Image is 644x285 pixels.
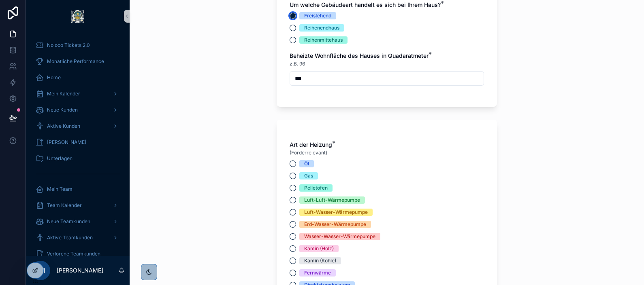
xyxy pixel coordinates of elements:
[47,58,104,65] span: Monatliche Performance
[47,91,80,97] span: Mein Kalender
[304,172,313,179] div: Gas
[290,52,429,59] span: Beheizte Wohnfläche des Hauses in Quadaratmeter
[304,160,309,167] div: Öl
[26,32,130,256] div: scrollable content
[304,245,334,252] div: Kamin (Holz)
[304,269,331,277] div: Fernwärme
[31,214,125,229] a: Neue Teamkunden
[47,123,80,129] span: Aktive Kunden
[47,155,73,162] span: Unterlagen
[47,107,78,113] span: Neue Kunden
[304,184,328,192] div: Pelletofen
[57,266,103,274] p: [PERSON_NAME]
[304,233,375,240] div: Wasser-Wasser-Wärmepumpe
[31,151,125,166] a: Unterlagen
[31,54,125,69] a: Monatliche Performance
[47,251,100,257] span: Verlorene Teamkunden
[304,196,360,204] div: Luft-Luft-Wärmepumpe
[304,24,339,32] div: Reihenendhaus
[47,234,93,241] span: Aktive Teamkunden
[290,1,441,8] span: Um welche Gebäudeart handelt es sich bei Ihrem Haus?
[31,119,125,133] a: Aktive Kunden
[31,135,125,150] a: [PERSON_NAME]
[47,139,86,146] span: [PERSON_NAME]
[290,141,332,148] span: Art der Heizung
[47,186,73,192] span: Mein Team
[71,10,84,23] img: App logo
[304,221,366,228] div: Erd-Wasser-Wärmepumpe
[304,36,343,44] div: Reihenmittehaus
[47,42,90,49] span: Noloco Tickets 2.0
[31,38,125,53] a: Noloco Tickets 2.0
[31,247,125,261] a: Verlorene Teamkunden
[31,70,125,85] a: Home
[304,209,368,216] div: Luft-Wasser-Wärmepumpe
[290,150,327,156] span: (Förderrelevant)
[47,218,90,225] span: Neue Teamkunden
[31,103,125,117] a: Neue Kunden
[47,74,61,81] span: Home
[47,202,82,209] span: Team Kalender
[290,61,305,67] span: z.B. 96
[31,230,125,245] a: Aktive Teamkunden
[31,87,125,101] a: Mein Kalender
[31,182,125,196] a: Mein Team
[304,12,331,19] div: Freistehend
[304,257,336,264] div: Kamin (Kohle)
[31,198,125,213] a: Team Kalender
